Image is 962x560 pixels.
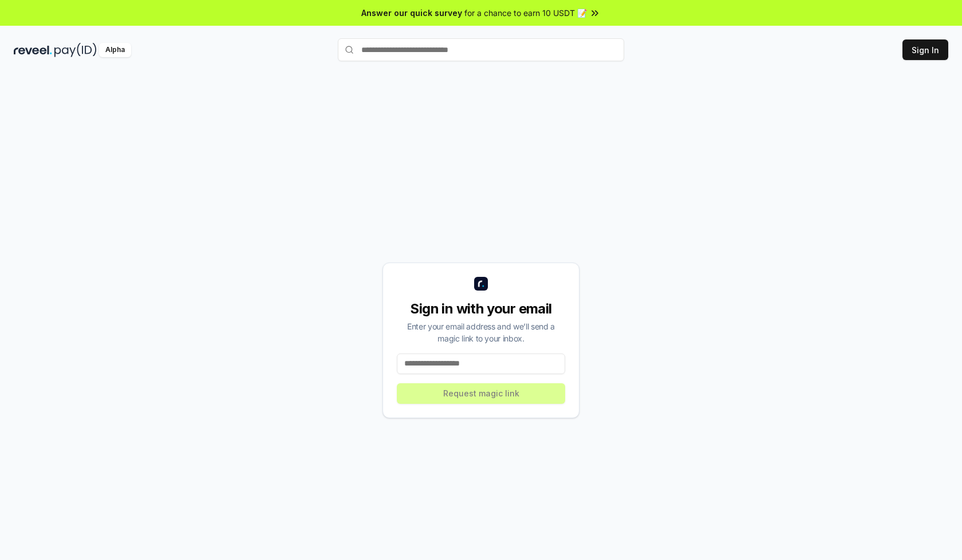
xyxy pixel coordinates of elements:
[397,300,565,318] div: Sign in with your email
[361,7,462,19] span: Answer our quick survey
[474,277,488,291] img: logo_small
[14,43,52,57] img: reveel_dark
[902,39,948,60] button: Sign In
[397,320,565,344] div: Enter your email address and we’ll send a magic link to your inbox.
[54,43,97,57] img: pay_id
[99,43,131,57] div: Alpha
[464,7,587,19] span: for a chance to earn 10 USDT 📝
